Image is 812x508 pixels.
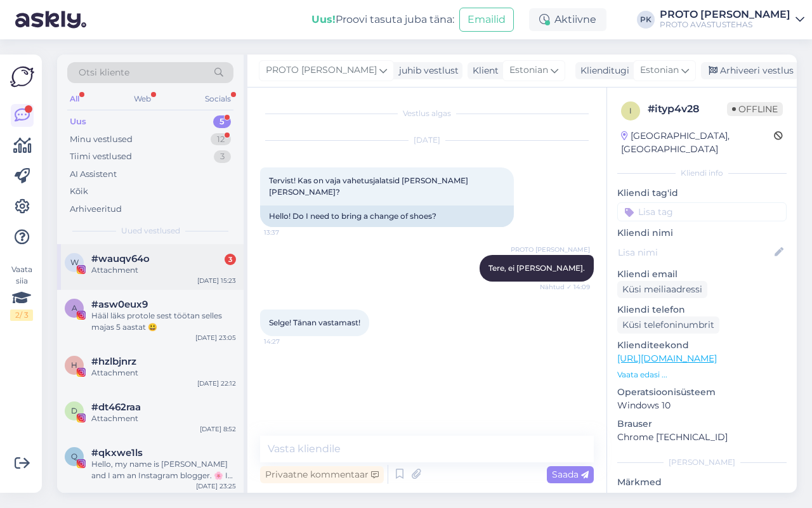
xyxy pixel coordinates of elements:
[71,360,77,370] span: h
[91,413,236,424] div: Attachment
[211,133,231,146] div: 12
[260,205,514,227] div: Hello! Do I need to bring a change of shoes?
[617,457,787,468] div: [PERSON_NAME]
[552,469,589,480] span: Saada
[511,245,590,254] span: PROTO [PERSON_NAME]
[70,185,88,198] div: Kõik
[660,10,790,20] div: PROTO [PERSON_NAME]
[617,431,787,444] p: Chrome [TECHNICAL_ID]
[637,11,655,29] div: PK
[617,186,787,200] p: Kliendi tag'id
[91,459,236,481] div: Hello, my name is [PERSON_NAME] and I am an Instagram blogger. 🌸 I share tips on interesting rest...
[71,452,77,461] span: q
[269,176,470,197] span: Tervist! Kas on vaja vahetusjalatsid [PERSON_NAME] [PERSON_NAME]?
[617,226,787,240] p: Kliendi nimi
[214,150,231,163] div: 3
[91,356,136,367] span: #hzlbjnrz
[121,225,180,237] span: Uued vestlused
[269,318,360,327] span: Selge! Tänan vastamast!
[91,447,143,459] span: #qkxwe1ls
[196,481,236,491] div: [DATE] 23:25
[213,115,231,128] div: 5
[509,63,548,77] span: Estonian
[260,108,594,119] div: Vestlus algas
[459,8,514,32] button: Emailid
[617,202,787,221] input: Lisa tag
[71,406,77,415] span: d
[10,264,33,321] div: Vaata siia
[617,353,717,364] a: [URL][DOMAIN_NAME]
[70,203,122,216] div: Arhiveeritud
[617,303,787,316] p: Kliendi telefon
[225,254,236,265] div: 3
[91,253,150,264] span: #wauqv64o
[311,12,454,27] div: Proovi tasuta juba täna:
[264,337,311,346] span: 14:27
[621,129,774,156] div: [GEOGRAPHIC_DATA], [GEOGRAPHIC_DATA]
[91,299,148,310] span: #asw0eux9
[67,91,82,107] div: All
[617,476,787,489] p: Märkmed
[200,424,236,434] div: [DATE] 8:52
[617,417,787,431] p: Brauser
[394,64,459,77] div: juhib vestlust
[72,303,77,313] span: a
[197,276,236,285] div: [DATE] 15:23
[468,64,499,77] div: Klient
[640,63,679,77] span: Estonian
[260,466,384,483] div: Privaatne kommentaar
[617,369,787,381] p: Vaata edasi ...
[91,264,236,276] div: Attachment
[617,281,707,298] div: Küsi meiliaadressi
[660,10,804,30] a: PROTO [PERSON_NAME]PROTO AVASTUSTEHAS
[131,91,154,107] div: Web
[70,115,86,128] div: Uus
[617,339,787,352] p: Klienditeekond
[70,168,117,181] div: AI Assistent
[264,228,311,237] span: 13:37
[540,282,590,292] span: Nähtud ✓ 14:09
[91,401,141,413] span: #dt462raa
[202,91,233,107] div: Socials
[701,62,799,79] div: Arhiveeri vestlus
[311,13,336,25] b: Uus!
[197,379,236,388] div: [DATE] 22:12
[529,8,606,31] div: Aktiivne
[70,133,133,146] div: Minu vestlused
[266,63,377,77] span: PROTO [PERSON_NAME]
[648,101,727,117] div: # ityp4v28
[79,66,129,79] span: Otsi kliente
[260,134,594,146] div: [DATE]
[617,316,719,334] div: Küsi telefoninumbrit
[618,245,772,259] input: Lisa nimi
[70,257,79,267] span: w
[70,150,132,163] div: Tiimi vestlused
[727,102,783,116] span: Offline
[575,64,629,77] div: Klienditugi
[91,367,236,379] div: Attachment
[488,263,585,273] span: Tere, ei [PERSON_NAME].
[10,65,34,89] img: Askly Logo
[91,310,236,333] div: Hääl läks protole sest töötan selles majas 5 aastat 😃
[617,268,787,281] p: Kliendi email
[660,20,790,30] div: PROTO AVASTUSTEHAS
[195,333,236,342] div: [DATE] 23:05
[10,309,33,321] div: 2 / 3
[617,386,787,399] p: Operatsioonisüsteem
[629,106,632,115] span: i
[617,167,787,179] div: Kliendi info
[617,399,787,412] p: Windows 10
